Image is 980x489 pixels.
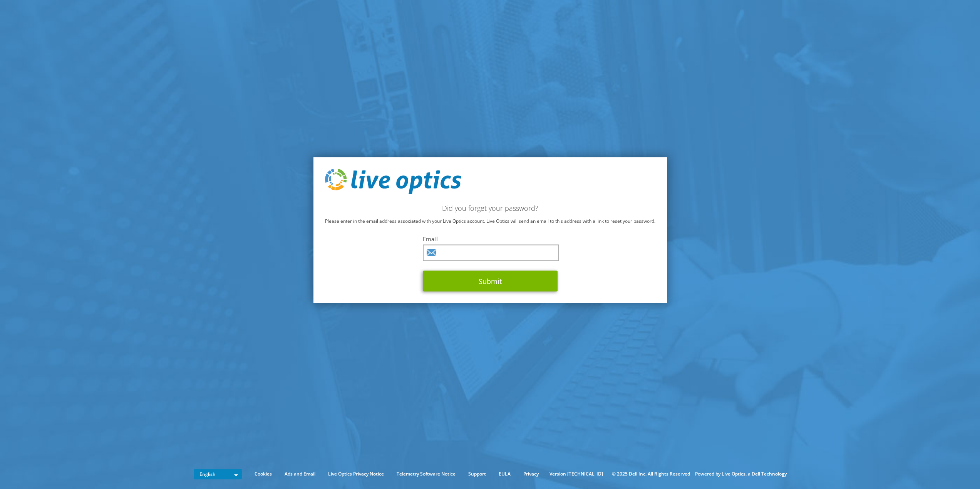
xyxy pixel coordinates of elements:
[493,470,516,478] a: EULA
[546,470,607,478] li: Version [TECHNICAL_ID]
[322,470,390,478] a: Live Optics Privacy Notice
[462,470,492,478] a: Support
[249,470,278,478] a: Cookies
[391,470,461,478] a: Telemetry Software Notice
[279,470,321,478] a: Ads and Email
[518,470,544,478] a: Privacy
[423,270,558,291] button: Submit
[325,169,461,194] img: live_optics_svg.svg
[325,204,655,212] h2: Did you forget your password?
[608,470,694,478] li: © 2025 Dell Inc. All Rights Reserved
[695,470,787,478] li: Powered by Live Optics, a Dell Technology
[325,217,655,225] p: Please enter in the email address associated with your Live Optics account. Live Optics will send...
[423,235,558,242] label: Email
